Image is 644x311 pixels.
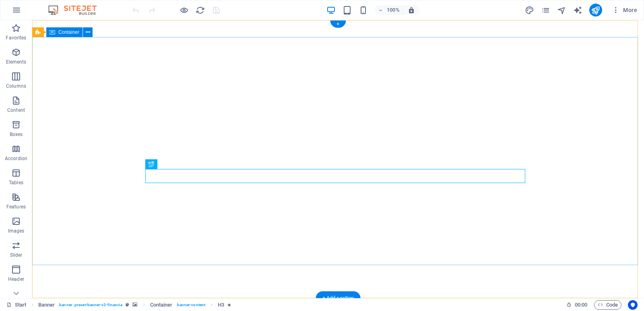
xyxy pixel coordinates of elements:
p: Content [7,107,25,113]
span: Click to select. Double-click to edit [218,300,224,310]
p: Columns [6,83,26,89]
a: Click to cancel selection. Double-click to open Pages [6,300,27,310]
button: More [609,4,640,16]
span: Container [58,30,79,35]
button: text_generator [573,5,583,15]
p: Boxes [10,131,23,138]
p: Slider [10,252,23,258]
p: Favorites [6,35,26,41]
div: + Add section [316,291,361,305]
i: Reload page [196,6,205,15]
i: Element contains an animation [227,303,231,307]
i: This element contains a background [132,303,137,307]
i: Design (Ctrl+Alt+Y) [525,6,534,15]
h6: Session time [566,300,588,310]
span: . banner .preset-banner-v3-financia [58,300,122,310]
p: Elements [6,59,27,65]
span: Code [598,300,618,310]
span: : [580,302,582,308]
i: This element is a customizable preset [126,303,129,307]
p: Header [8,276,24,282]
img: Editor Logo [46,5,107,15]
button: design [525,5,535,15]
span: . banner-content [176,300,205,310]
i: AI Writer [573,6,582,15]
div: + [330,21,346,28]
nav: breadcrumb [38,300,231,310]
button: publish [589,4,602,16]
button: Code [594,300,621,310]
p: Tables [9,179,23,186]
i: On resize automatically adjust zoom level to fit chosen device. [408,6,415,14]
p: Images [8,228,25,234]
button: pages [541,5,551,15]
button: Click here to leave preview mode and continue editing [179,5,189,15]
span: Click to select. Double-click to edit [38,300,55,310]
span: Click to select. Double-click to edit [150,300,173,310]
p: Features [6,204,26,210]
h6: 100% [387,5,400,15]
span: 00 00 [575,300,587,310]
p: Accordion [5,155,27,162]
i: Navigator [557,6,566,15]
button: navigator [557,5,567,15]
button: Usercentrics [628,300,638,310]
i: Publish [591,6,600,15]
i: Pages (Ctrl+Alt+S) [541,6,550,15]
button: 100% [375,5,403,15]
span: More [612,6,637,14]
button: reload [195,5,205,15]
